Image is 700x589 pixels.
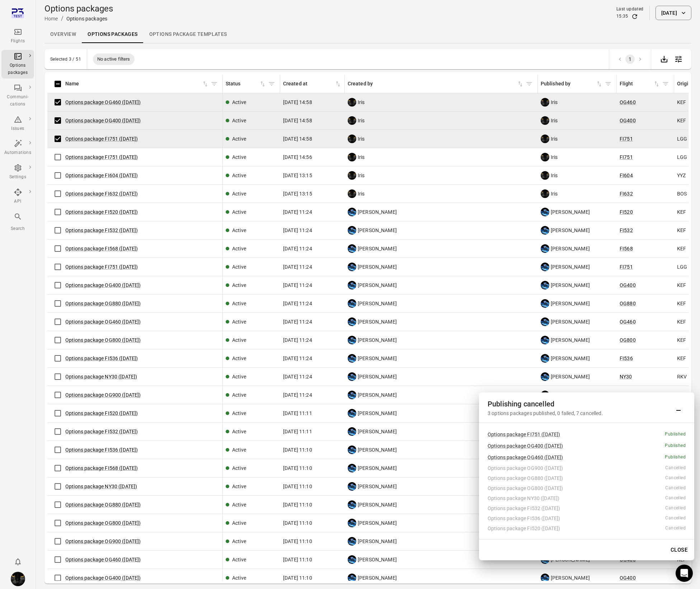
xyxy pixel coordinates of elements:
span: [PERSON_NAME] [551,208,590,216]
span: Iris [551,99,558,106]
img: images [541,153,549,161]
span: Iris [551,154,558,161]
a: Issues [1,113,34,135]
img: shutterstock-1708408498.jpg [541,574,549,582]
div: Active [232,135,246,142]
span: [DATE] 13:15 [283,190,312,197]
span: Filter by name [209,79,220,89]
a: Options packages [1,50,34,79]
span: BOS [677,190,687,197]
div: Open Intercom Messenger [676,565,693,582]
a: Options package FI604 ([DATE]) [65,173,138,178]
div: Published [665,454,686,461]
a: OG880 [620,301,636,306]
a: Options package NY30 ([DATE]) [65,374,137,380]
img: shutterstock-1708408498.jpg [348,244,356,253]
span: Created by [348,80,524,88]
span: [PERSON_NAME] [551,263,590,270]
div: Active [232,574,246,581]
img: shutterstock-1708408498.jpg [541,299,549,308]
a: Flights [1,25,34,47]
a: Options package OG400 ([DATE]) [65,282,141,288]
img: shutterstock-1708408498.jpg [541,354,549,363]
span: [PERSON_NAME] [358,318,397,325]
a: Options package OG900 ([DATE]) [65,392,141,398]
img: images [541,135,549,143]
a: Options package OG460 ([DATE]) [65,319,141,325]
span: LGG [677,154,687,161]
div: Active [232,300,246,307]
img: shutterstock-1708408498.jpg [348,281,356,289]
h1: Options packages [44,3,113,14]
div: Active [232,465,246,472]
div: Active [232,355,246,362]
nav: pagination navigation [615,55,645,64]
span: [PERSON_NAME] [551,373,590,380]
a: FI632 [620,191,633,197]
div: Automations [4,149,31,156]
a: Options package OG460 ([DATE]) [65,99,141,105]
div: Status [226,80,259,88]
div: Export data [657,52,671,66]
div: Active [232,245,246,252]
span: KEF [677,227,686,234]
span: Iris [358,99,365,106]
img: images [348,116,356,125]
div: Options package FI520 ([DATE]) [488,525,665,532]
span: [DATE] 11:24 [283,227,312,234]
a: Options package OG880 ([DATE]) [65,301,141,306]
span: [PERSON_NAME] [551,227,590,234]
span: [DATE] 14:56 [283,154,312,161]
span: [DATE] 14:58 [283,135,312,142]
a: Options package FI751 ([DATE]) [65,136,138,142]
div: 15:35 [616,13,628,20]
a: Options package OG880 ([DATE]) [65,502,141,508]
div: Search [4,225,31,232]
span: KEF [677,282,686,289]
span: [DATE] 11:11 [283,410,312,417]
a: Options package FI520 ([DATE]) [65,410,138,416]
span: [PERSON_NAME] [358,263,397,270]
div: Options packages [4,62,31,76]
button: Search [1,210,34,234]
button: Close [667,542,691,557]
img: images [348,98,356,107]
button: Filter by flight [660,79,671,89]
img: images [11,572,25,586]
a: Automations [1,137,34,159]
img: shutterstock-1708408498.jpg [348,500,356,509]
div: Options package NY30 ([DATE]) [488,495,665,502]
a: Options package OG800 ([DATE]) [65,337,141,343]
a: Options package FI532 ([DATE]) [65,429,138,434]
a: FI751 [620,136,633,142]
button: Iris [8,569,28,589]
a: Options package FI568 ([DATE]) [65,246,138,251]
span: [PERSON_NAME] [358,355,397,362]
img: images [348,189,356,198]
span: KEF [677,99,686,106]
div: Selected 3 / 51 [50,57,81,62]
img: shutterstock-1708408498.jpg [348,372,356,381]
div: Active [232,154,246,161]
div: Active [232,483,246,490]
span: Iris [358,117,365,124]
div: Active [232,373,246,380]
div: Options packages [66,15,107,22]
span: KEF [677,208,686,216]
div: Active [232,538,246,545]
a: Options package OG400 ([DATE]) [65,118,141,123]
a: Options package OG400 ([DATE]) [65,575,141,581]
img: images [348,171,356,180]
div: Active [232,391,246,399]
img: images [541,98,549,107]
div: Active [232,190,246,197]
img: shutterstock-1708408498.jpg [541,336,549,344]
div: Settings [4,174,31,181]
a: Options package OG460 ([DATE]) [65,557,141,562]
div: Sort by published by in ascending order [541,80,603,88]
div: Active [232,428,246,435]
span: [PERSON_NAME] [551,245,590,252]
span: [PERSON_NAME] [358,373,397,380]
button: Filter by published by [603,79,614,89]
img: shutterstock-1708408498.jpg [348,263,356,271]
